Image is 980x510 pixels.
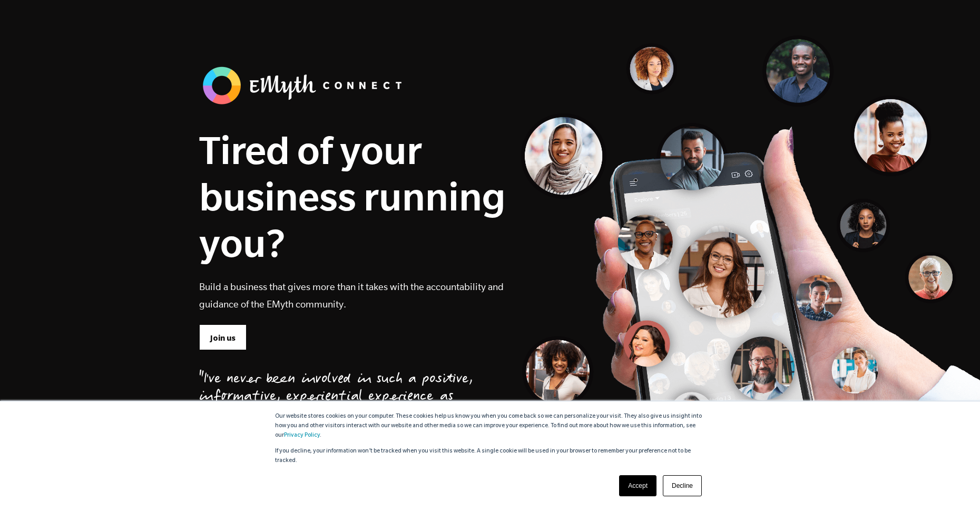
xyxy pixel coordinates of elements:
[199,127,506,266] h1: Tired of your business running you?
[199,324,247,350] a: Join us
[663,475,702,496] a: Decline
[275,447,705,466] p: If you decline, your information won’t be tracked when you visit this website. A single cookie wi...
[199,371,482,460] div: "I've never been involved in such a positive, informative, experiential experience as EMyth Conne...
[210,332,236,344] span: Join us
[275,412,705,440] p: Our website stores cookies on your computer. These cookies help us know you when you come back so...
[199,63,410,108] img: banner_logo
[619,475,656,496] a: Accept
[284,432,320,439] a: Privacy Policy
[199,278,506,313] p: Build a business that gives more than it takes with the accountability and guidance of the EMyth ...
